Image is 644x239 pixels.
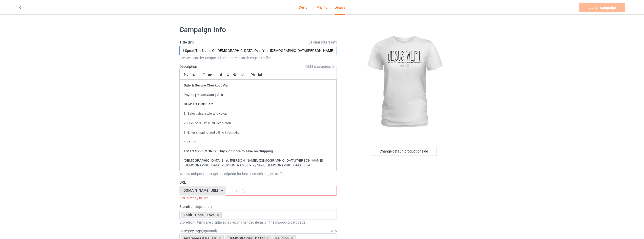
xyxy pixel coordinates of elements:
[179,195,337,201] div: URL already in use
[179,171,337,176] div: Write a unique, thorough description for better search engine traffic.
[179,204,337,209] label: Storefront
[184,83,229,87] strong: Safe & Secure Checkout Via:
[196,205,212,209] span: (optional)
[184,121,333,126] p: 2. Click to "BUY IT NOW" button.
[184,130,333,135] p: 3. Enter shipping and billing information.
[184,149,274,153] strong: TIP TO SAVE MONEY: Buy 2 or more to save on Shipping.
[179,55,337,60] div: Create a catchy, unique title for better search engine traffic.
[184,111,333,116] p: 1. Select size, style and color.
[179,180,337,185] label: URL
[331,228,337,233] div: 3 / 6
[184,158,333,168] p: [DEMOGRAPHIC_DATA] Shirt, [PERSON_NAME], [DEMOGRAPHIC_DATA][PERSON_NAME], [DEMOGRAPHIC_DATA][PERS...
[317,0,327,14] a: Pricing
[371,147,437,156] div: Change default product or side
[181,212,222,218] div: Faith - Hope - Love
[179,64,197,69] label: Description
[179,25,337,34] h1: Campaign Info
[179,40,337,45] label: Title (h1)
[184,140,333,144] p: 4. Done!
[182,189,218,192] div: [DOMAIN_NAME][URL]
[184,93,333,97] p: PayPal | MasterCard | Visa
[299,0,309,14] a: Design
[202,229,217,233] span: (optional)
[184,102,213,106] strong: HOW TO ORDER ?
[308,40,337,45] span: 61 characters left
[335,0,345,15] div: Details
[179,228,217,233] label: Category tags
[179,220,337,225] div: Storefront items are displayed as recommended items on the shopping cart page.
[305,64,337,69] span: 1688 characters left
